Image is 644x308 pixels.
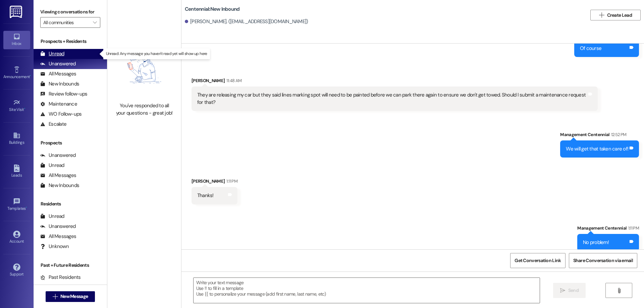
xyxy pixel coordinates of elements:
[40,243,69,250] div: Unknown
[569,253,637,268] button: Share Conversation via email
[3,31,30,49] a: Inbox
[40,70,76,77] div: All Messages
[40,182,79,189] div: New Inbounds
[115,102,174,117] div: You've responded to all your questions - great job!
[616,288,622,293] i: 
[192,77,598,86] div: [PERSON_NAME]
[34,139,107,146] div: Prospects
[185,18,308,25] div: [PERSON_NAME]. ([EMAIL_ADDRESS][DOMAIN_NAME])
[573,257,633,264] span: Share Conversation via email
[46,291,95,302] button: New Message
[609,131,627,138] div: 12:52 PM
[197,91,587,106] div: They are releasing my car but they said lines marking spot will need to be painted before we can ...
[40,111,82,118] div: WO Follow-ups
[40,274,81,281] div: Past Residents
[53,294,58,299] i: 
[590,10,641,20] button: Create Lead
[10,6,23,18] img: ResiDesk Logo
[510,253,565,268] button: Get Conversation Link
[40,172,76,179] div: All Messages
[225,178,237,185] div: 1:11 PM
[577,225,639,234] div: Management Centennial
[627,225,639,232] div: 1:11 PM
[60,293,88,300] span: New Message
[553,283,586,298] button: Send
[26,205,27,210] span: •
[34,200,107,207] div: Residents
[607,12,632,19] span: Create Lead
[599,12,604,18] i: 
[40,80,79,87] div: New Inbounds
[40,121,66,128] div: Escalate
[34,38,107,45] div: Prospects + Residents
[40,90,87,98] div: Review follow-ups
[583,239,609,246] div: No problem!
[580,45,601,52] div: Of course
[40,152,76,159] div: Unanswered
[3,196,30,214] a: Templates •
[560,131,639,140] div: Management Centennial
[40,213,64,220] div: Unread
[40,60,76,67] div: Unanswered
[93,20,97,25] i: 
[197,192,214,199] div: Thanks!
[40,233,76,240] div: All Messages
[192,178,237,187] div: [PERSON_NAME]
[3,229,30,247] a: Account
[40,101,77,108] div: Maintenance
[3,261,30,280] a: Support
[3,163,30,181] a: Leads
[115,37,174,99] img: empty-state
[515,257,561,264] span: Get Conversation Link
[568,287,579,294] span: Send
[566,145,628,152] div: We will get that taken care of!
[3,97,30,115] a: Site Visit •
[3,130,30,148] a: Buildings
[40,50,64,57] div: Unread
[40,7,100,17] label: Viewing conversations for
[185,6,240,13] b: Centennial: New Inbound
[43,17,90,28] input: All communities
[24,106,25,111] span: •
[34,262,107,269] div: Past + Future Residents
[106,51,207,57] p: Unread: Any message you haven't read yet will show up here
[40,162,64,169] div: Unread
[30,73,31,78] span: •
[225,77,241,84] div: 11:48 AM
[560,288,565,293] i: 
[40,223,76,230] div: Unanswered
